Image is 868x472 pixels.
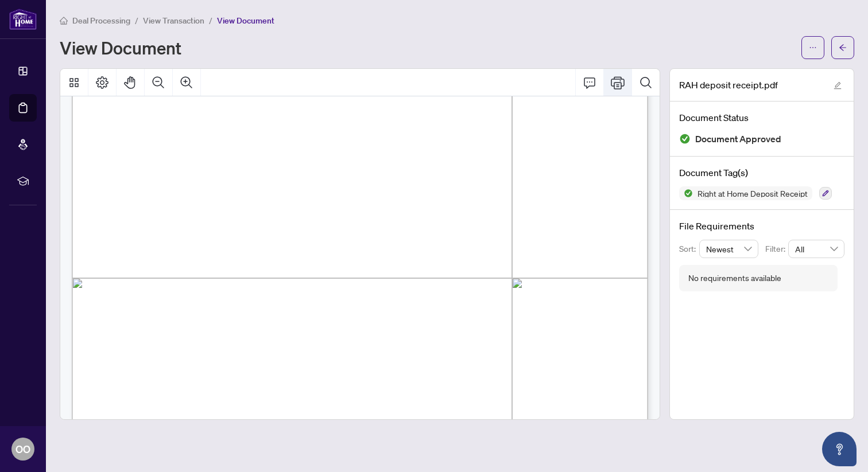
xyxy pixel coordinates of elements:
h4: Document Status [679,111,844,124]
span: home [60,17,68,25]
p: Filter: [765,243,788,255]
span: edit [834,81,842,89]
button: Open asap [822,432,857,466]
span: Right at Home Deposit Receipt [693,189,812,197]
div: No requirements available [688,272,781,284]
span: View Document [217,15,274,26]
span: ellipsis [809,44,817,52]
span: Newest [706,240,752,258]
h4: File Requirements [679,219,844,233]
span: Document Approved [695,131,781,147]
li: / [135,14,138,27]
span: arrow-left [839,44,847,52]
span: View Transaction [143,15,204,26]
li: / [209,14,212,27]
img: Document Status [679,133,691,145]
span: Deal Processing [72,15,130,26]
img: Status Icon [679,186,693,200]
span: OO [15,441,30,457]
img: logo [9,9,37,30]
p: Sort: [679,243,699,255]
span: RAH deposit receipt.pdf [679,78,778,92]
span: All [795,240,838,258]
h4: Document Tag(s) [679,166,844,180]
h1: View Document [60,38,181,57]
